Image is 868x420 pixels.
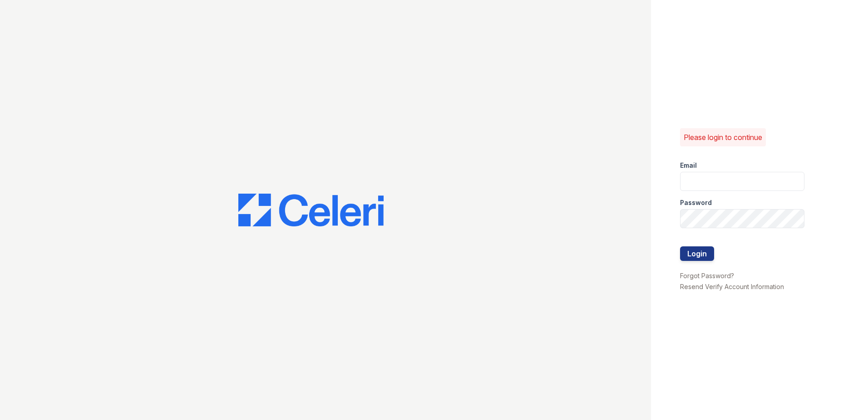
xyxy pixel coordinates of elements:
a: Forgot Password? [680,272,734,280]
img: CE_Logo_Blue-a8612792a0a2168367f1c8372b55b34899dd931a85d93a1a3d3e32e68fde9ad4.png [238,194,384,226]
button: Login [680,246,714,261]
label: Password [680,198,712,207]
p: Please login to continue [684,132,762,143]
a: Resend Verify Account Information [680,283,784,290]
label: Email [680,161,697,170]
